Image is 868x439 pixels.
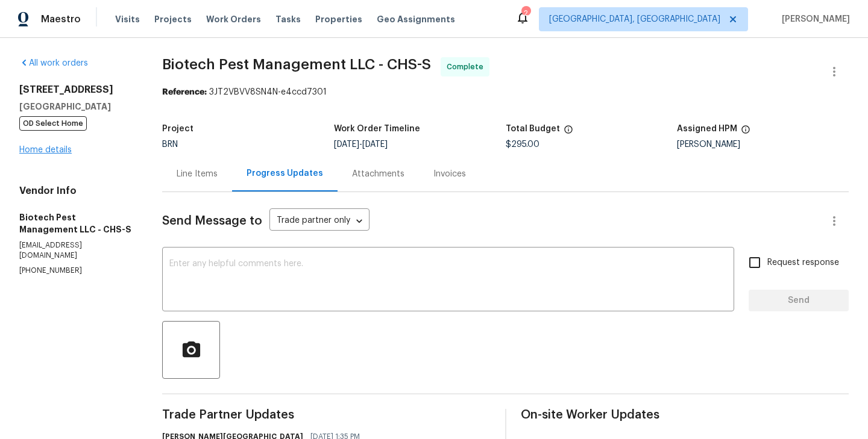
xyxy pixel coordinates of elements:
[549,13,720,25] span: [GEOGRAPHIC_DATA], [GEOGRAPHIC_DATA]
[377,13,455,25] span: Geo Assignments
[315,13,362,25] span: Properties
[177,168,218,180] div: Line Items
[506,125,560,133] h5: Total Budget
[352,168,404,180] div: Attachments
[19,84,133,96] h2: [STREET_ADDRESS]
[521,7,530,19] div: 2
[19,240,133,261] p: [EMAIL_ADDRESS][DOMAIN_NAME]
[154,13,192,25] span: Projects
[19,185,133,197] h4: Vendor Info
[19,211,133,235] h5: Biotech Pest Management LLC - CHS-S
[41,13,81,25] span: Maestro
[506,140,539,149] span: $295.00
[162,125,193,133] h5: Project
[334,140,359,149] span: [DATE]
[115,13,140,25] span: Visits
[521,409,849,421] span: On-site Worker Updates
[162,57,431,72] span: Biotech Pest Management LLC - CHS-S
[677,140,849,149] div: [PERSON_NAME]
[269,211,370,231] div: Trade partner only
[162,409,490,421] span: Trade Partner Updates
[247,167,323,179] div: Progress Updates
[19,116,87,131] span: OD Select Home
[433,168,466,180] div: Invoices
[162,88,207,96] b: Reference:
[777,13,850,25] span: [PERSON_NAME]
[741,125,750,140] span: The hpm assigned to this work order.
[19,59,88,67] a: All work orders
[19,266,133,276] p: [PHONE_NUMBER]
[162,140,178,149] span: BRN
[362,140,388,149] span: [DATE]
[677,125,737,133] h5: Assigned HPM
[447,61,488,73] span: Complete
[275,15,301,23] span: Tasks
[162,215,262,227] span: Send Message to
[564,125,573,140] span: The total cost of line items that have been proposed by Opendoor. This sum includes line items th...
[767,257,839,269] span: Request response
[162,86,849,98] div: 3JT2VBVV8SN4N-e4ccd7301
[334,125,420,133] h5: Work Order Timeline
[206,13,261,25] span: Work Orders
[19,101,133,113] h5: [GEOGRAPHIC_DATA]
[334,140,388,149] span: -
[19,146,72,154] a: Home details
